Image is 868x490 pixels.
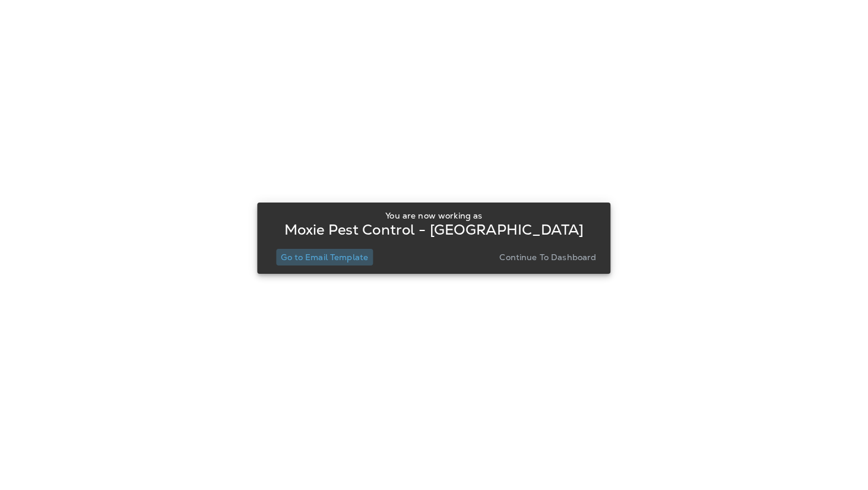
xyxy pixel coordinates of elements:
p: Moxie Pest Control - [GEOGRAPHIC_DATA] [284,225,584,235]
button: Go to Email Template [276,249,373,265]
p: Continue to Dashboard [500,252,597,262]
p: You are now working as [385,211,482,220]
button: Continue to Dashboard [495,249,601,265]
p: Go to Email Template [281,252,368,262]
